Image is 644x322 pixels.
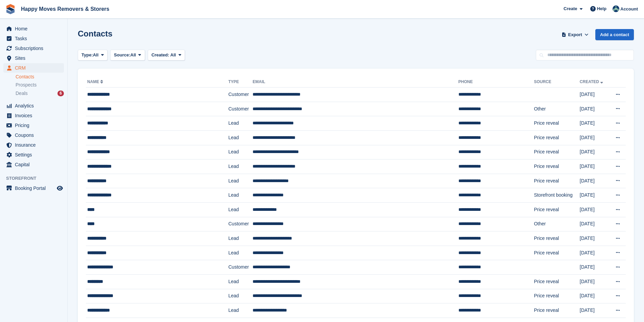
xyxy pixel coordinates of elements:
[534,289,579,303] td: Price reveal
[15,44,55,53] span: Subscriptions
[15,63,55,73] span: CRM
[568,31,582,38] span: Export
[3,111,64,120] a: menu
[151,52,169,57] span: Created:
[15,140,55,150] span: Insurance
[114,52,130,58] span: Source:
[580,88,609,102] td: [DATE]
[228,174,253,188] td: Lead
[3,160,64,169] a: menu
[613,5,619,12] img: Admin
[534,246,579,260] td: Price reveal
[18,3,112,15] a: Happy Moves Removers & Storers
[534,116,579,131] td: Price reveal
[228,130,253,145] td: Lead
[534,231,579,246] td: Price reveal
[534,174,579,188] td: Price reveal
[3,130,64,140] a: menu
[564,5,577,12] span: Create
[5,4,16,14] img: stora-icon-8386f47178a22dfd0bd8f6a31ec36ba5ce8667c1dd55bd0f319d3a0aa187defe.svg
[595,29,634,40] a: Add a contact
[228,274,253,289] td: Lead
[15,53,55,63] span: Sites
[93,52,99,58] span: All
[458,77,534,88] th: Phone
[3,53,64,63] a: menu
[534,102,579,116] td: Other
[170,52,176,57] span: All
[15,34,55,43] span: Tasks
[228,77,253,88] th: Type
[580,130,609,145] td: [DATE]
[228,246,253,260] td: Lead
[580,246,609,260] td: [DATE]
[560,29,590,40] button: Export
[15,121,55,130] span: Pricing
[534,188,579,203] td: Storefront booking
[15,111,55,120] span: Invoices
[228,88,253,102] td: Customer
[15,24,55,33] span: Home
[15,101,55,110] span: Analytics
[228,102,253,116] td: Customer
[15,160,55,169] span: Capital
[228,116,253,131] td: Lead
[57,91,64,96] div: 6
[130,52,136,58] span: All
[3,101,64,110] a: menu
[15,183,55,193] span: Booking Portal
[620,6,638,13] span: Account
[253,77,458,88] th: Email
[228,260,253,275] td: Customer
[580,217,609,231] td: [DATE]
[15,150,55,159] span: Settings
[6,175,67,182] span: Storefront
[228,202,253,217] td: Lead
[580,145,609,159] td: [DATE]
[228,303,253,318] td: Lead
[228,289,253,303] td: Lead
[228,145,253,159] td: Lead
[534,159,579,174] td: Price reveal
[534,130,579,145] td: Price reveal
[16,82,37,88] span: Prospects
[228,217,253,231] td: Customer
[534,145,579,159] td: Price reveal
[580,174,609,188] td: [DATE]
[56,184,64,192] a: Preview store
[534,202,579,217] td: Price reveal
[580,159,609,174] td: [DATE]
[78,29,113,38] h1: Contacts
[580,303,609,318] td: [DATE]
[87,79,104,84] a: Name
[534,303,579,318] td: Price reveal
[3,63,64,73] a: menu
[16,74,64,80] a: Contacts
[16,90,64,97] a: Deals 6
[534,217,579,231] td: Other
[3,183,64,193] a: menu
[3,34,64,43] a: menu
[534,77,579,88] th: Source
[534,274,579,289] td: Price reveal
[3,150,64,159] a: menu
[3,24,64,33] a: menu
[16,81,64,89] a: Prospects
[580,79,604,84] a: Created
[580,260,609,275] td: [DATE]
[148,50,185,61] button: Created: All
[16,90,28,97] span: Deals
[3,140,64,150] a: menu
[580,188,609,203] td: [DATE]
[580,289,609,303] td: [DATE]
[228,188,253,203] td: Lead
[580,274,609,289] td: [DATE]
[3,44,64,53] a: menu
[228,159,253,174] td: Lead
[580,102,609,116] td: [DATE]
[110,50,145,61] button: Source: All
[580,231,609,246] td: [DATE]
[597,5,606,12] span: Help
[228,231,253,246] td: Lead
[580,202,609,217] td: [DATE]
